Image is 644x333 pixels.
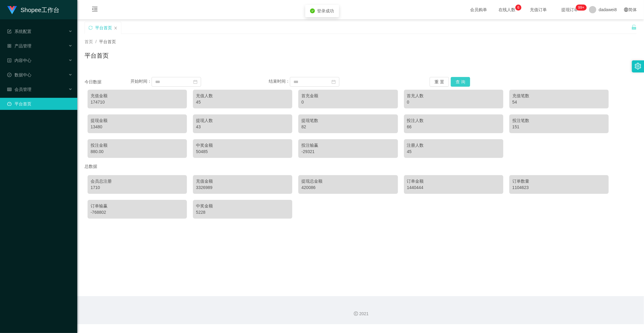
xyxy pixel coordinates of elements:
span: / [95,39,97,44]
i: 图标: global [624,8,628,12]
div: 0 [407,99,500,105]
div: 151 [512,124,606,130]
div: 45 [196,99,289,105]
span: 充值订单 [527,8,550,12]
i: 图标: setting [635,63,641,69]
div: 66 [407,124,500,130]
span: 结束时间： [269,79,290,84]
span: 开始时间： [130,79,152,84]
div: 中奖金额 [196,203,289,209]
div: 订单输赢 [91,203,184,209]
div: 中奖金额 [196,142,289,149]
div: 平台首页 [95,22,112,34]
h1: Shopee工作台 [21,0,59,20]
span: 内容中心 [7,58,31,63]
i: 图标: appstore-o [7,44,11,48]
i: 图标: sync [88,26,93,30]
div: 0 [301,99,395,105]
div: 注册人数 [407,142,500,149]
div: -768802 [91,209,184,216]
div: 1440444 [407,184,500,191]
i: 图标: profile [7,58,11,62]
div: 82 [301,124,395,130]
div: 提现笔数 [301,117,395,124]
div: 会员总注册 [91,178,184,184]
div: 充值金额 [196,178,289,184]
div: 投注笔数 [512,117,606,124]
i: 图标: menu-fold [85,0,105,20]
span: 会员管理 [7,87,31,92]
button: 查 询 [451,77,470,87]
a: 图标: dashboard平台首页 [7,98,72,110]
div: 投注人数 [407,117,500,124]
div: 13480 [91,124,184,130]
div: 174710 [91,99,184,105]
span: 在线人数 [495,8,518,12]
div: 首充金额 [301,93,395,99]
div: 投注金额 [91,142,184,149]
div: 5228 [196,209,289,216]
div: 50485 [196,149,289,155]
span: 产品管理 [7,43,31,48]
i: 图标: close [114,26,117,30]
div: 总数据 [85,161,637,172]
i: 图标: copyright [354,312,358,316]
i: 图标: calendar [193,80,197,84]
div: 提现金额 [91,117,184,124]
span: 提现订单 [558,8,581,12]
sup: 213 [576,5,587,11]
div: 54 [512,99,606,105]
img: logo.9652507e.png [7,6,17,14]
div: 2021 [82,311,639,317]
i: 图标: table [7,87,11,91]
span: 首页 [85,39,93,44]
div: -29321 [301,149,395,155]
i: icon: check-circle [310,8,315,13]
span: 系统配置 [7,29,31,34]
div: 提现人数 [196,117,289,124]
div: 3326989 [196,184,289,191]
sup: 6 [515,5,521,11]
div: 880.00 [91,149,184,155]
div: 充值人数 [196,93,289,99]
span: 平台首页 [99,39,116,44]
span: 数据中心 [7,72,31,77]
div: 充值笔数 [512,93,606,99]
i: 图标: form [7,29,11,34]
p: 6 [517,5,520,11]
div: 420086 [301,184,395,191]
div: 今日数据 [85,79,130,85]
i: 图标: calendar [332,80,336,84]
div: 充值金额 [91,93,184,99]
h1: 平台首页 [85,51,109,60]
div: 订单金额 [407,178,500,184]
i: 图标: check-circle-o [7,73,11,77]
div: 1710 [91,184,184,191]
a: Shopee工作台 [7,7,59,12]
div: 45 [407,149,500,155]
span: 登录成功 [317,8,334,13]
div: 1104623 [512,184,606,191]
div: 订单数量 [512,178,606,184]
i: 图标: unlock [631,24,637,30]
div: 43 [196,124,289,130]
div: 投注输赢 [301,142,395,149]
div: 首充人数 [407,93,500,99]
button: 重 置 [430,77,449,87]
div: 提现总金额 [301,178,395,184]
